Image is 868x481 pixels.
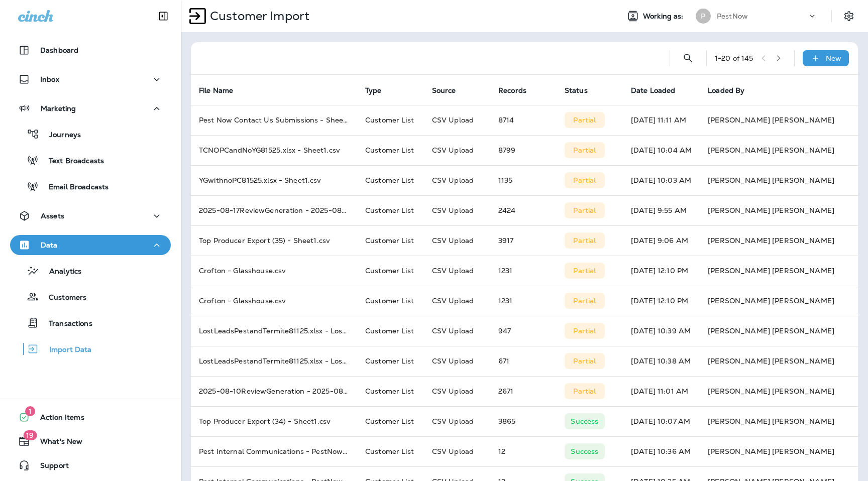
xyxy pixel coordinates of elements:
[490,165,557,195] td: 1135
[30,413,84,425] span: Action Items
[424,406,490,436] td: CSV Upload
[623,135,700,165] td: [DATE] 10:04 AM
[424,256,490,286] td: CSV Upload
[191,225,357,256] td: Top Producer Export (35) - Sheet1.csv
[571,447,598,455] p: Success
[631,86,689,95] span: Date Loaded
[10,455,171,475] button: Support
[573,236,596,245] p: Partial
[30,437,82,449] span: What's New
[357,165,424,195] td: Customer List
[623,256,700,286] td: [DATE] 12:10 PM
[424,105,490,135] td: CSV Upload
[10,312,171,333] button: Transactions
[365,86,395,95] span: Type
[708,86,757,95] span: Loaded By
[357,376,424,406] td: Customer List
[41,212,64,220] p: Assets
[573,267,596,275] p: Partial
[623,376,700,406] td: [DATE] 11:01 AM
[715,54,753,62] div: 1 - 20 of 145
[571,417,598,425] p: Success
[10,98,171,118] button: Marketing
[573,327,596,335] p: Partial
[39,183,108,192] p: Email Broadcasts
[565,86,601,95] span: Status
[432,86,456,95] span: Source
[700,346,858,376] td: [PERSON_NAME] [PERSON_NAME]
[623,316,700,346] td: [DATE] 10:39 AM
[490,346,557,376] td: 671
[357,346,424,376] td: Customer List
[678,48,698,68] button: Search Import
[199,86,233,95] span: File Name
[490,406,557,436] td: 3865
[700,406,858,436] td: [PERSON_NAME] [PERSON_NAME]
[565,86,588,95] span: Status
[191,165,357,195] td: YGwithnoPC81525.xlsx - Sheet1.csv
[573,176,596,184] p: Partial
[10,69,171,89] button: Inbox
[41,241,58,249] p: Data
[39,157,104,166] p: Text Broadcasts
[700,436,858,466] td: [PERSON_NAME] [PERSON_NAME]
[623,165,700,195] td: [DATE] 10:03 AM
[30,461,69,473] span: Support
[191,256,357,286] td: Crofton - Glasshouse.csv
[424,135,490,165] td: CSV Upload
[700,225,858,256] td: [PERSON_NAME] [PERSON_NAME]
[39,131,81,140] p: Journeys
[191,346,357,376] td: LostLeadsPestandTermite81125.xlsx - LostLeadsTermite.csv
[10,206,171,226] button: Assets
[623,406,700,436] td: [DATE] 10:07 AM
[573,387,596,395] p: Partial
[490,286,557,316] td: 1231
[199,86,246,95] span: File Name
[700,195,858,225] td: [PERSON_NAME] [PERSON_NAME]
[191,105,357,135] td: Pest Now Contact Us Submissions - Sheet1.csv
[41,104,76,112] p: Marketing
[631,86,676,95] span: Date Loaded
[191,195,357,225] td: 2025-08-17ReviewGeneration - 2025-08-17ReviewGeneration (1).csv
[10,407,171,427] button: 1Action Items
[573,357,596,365] p: Partial
[623,286,700,316] td: [DATE] 12:10 PM
[191,316,357,346] td: LostLeadsPestandTermite81125.xlsx - LostLeadsPest.csv
[490,195,557,225] td: 2424
[424,165,490,195] td: CSV Upload
[149,6,177,26] button: Collapse Sidebar
[206,9,309,24] p: Customer Import
[191,286,357,316] td: Crofton - Glasshouse.csv
[424,436,490,466] td: CSV Upload
[424,195,490,225] td: CSV Upload
[573,206,596,214] p: Partial
[700,135,858,165] td: [PERSON_NAME] [PERSON_NAME]
[39,293,86,303] p: Customers
[498,86,526,95] span: Records
[573,146,596,154] p: Partial
[490,316,557,346] td: 947
[700,376,858,406] td: [PERSON_NAME] [PERSON_NAME]
[365,86,382,95] span: Type
[10,235,171,255] button: Data
[357,436,424,466] td: Customer List
[490,225,557,256] td: 3917
[623,225,700,256] td: [DATE] 9:06 AM
[700,105,858,135] td: [PERSON_NAME] [PERSON_NAME]
[10,40,171,60] button: Dashboard
[39,345,92,355] p: Import Data
[717,12,748,20] p: PestNow
[700,286,858,316] td: [PERSON_NAME] [PERSON_NAME]
[700,165,858,195] td: [PERSON_NAME] [PERSON_NAME]
[10,176,171,197] button: Email Broadcasts
[10,431,171,451] button: 19What's New
[191,376,357,406] td: 2025-08-10ReviewGeneration - 2025-08-10ReviewGeneration.csv
[357,316,424,346] td: Customer List
[357,105,424,135] td: Customer List
[490,436,557,466] td: 12
[357,195,424,225] td: Customer List
[573,297,596,305] p: Partial
[623,436,700,466] td: [DATE] 10:36 AM
[40,46,78,54] p: Dashboard
[623,195,700,225] td: [DATE] 9:55 AM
